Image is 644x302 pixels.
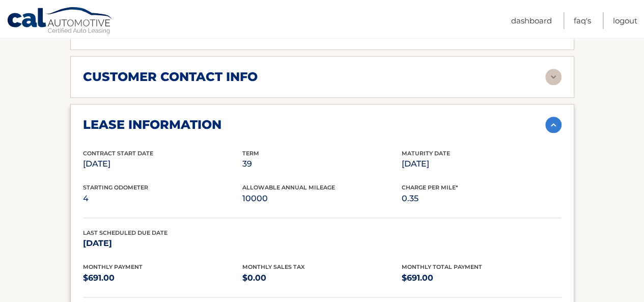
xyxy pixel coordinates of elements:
a: Cal Automotive [7,7,114,36]
p: [DATE] [402,157,561,171]
a: Logout [613,12,637,29]
p: 4 [83,191,242,206]
p: [DATE] [83,157,242,171]
span: Term [242,150,259,157]
span: Monthly Total Payment [402,263,482,270]
p: $0.00 [242,271,402,285]
span: Starting Odometer [83,184,148,191]
a: FAQ's [574,12,591,29]
a: Dashboard [511,12,552,29]
p: $691.00 [402,271,561,285]
span: Last Scheduled Due Date [83,229,167,236]
img: accordion-rest.svg [545,69,562,85]
span: Allowable Annual Mileage [242,184,335,191]
p: 39 [242,157,402,171]
p: 0.35 [402,191,561,206]
p: $691.00 [83,271,242,285]
span: Contract Start Date [83,150,153,157]
span: Maturity Date [402,150,450,157]
h2: customer contact info [83,69,258,85]
span: Monthly Payment [83,263,143,270]
span: Charge Per Mile* [402,184,458,191]
img: accordion-active.svg [545,117,562,133]
h2: lease information [83,117,221,132]
span: Monthly Sales Tax [242,263,305,270]
p: [DATE] [83,236,242,251]
p: 10000 [242,191,402,206]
